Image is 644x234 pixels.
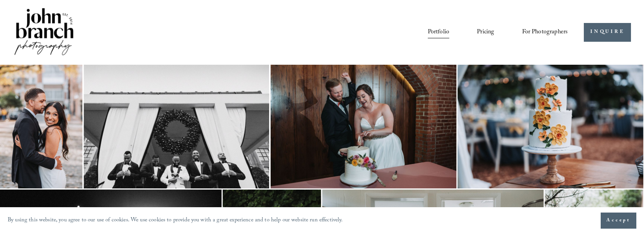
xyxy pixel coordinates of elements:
[522,26,568,38] span: For Photographers
[271,65,457,188] img: A couple is playfully cutting their wedding cake. The bride is wearing a white strapless gown, an...
[601,213,636,229] button: Accept
[522,26,568,39] a: folder dropdown
[428,26,449,39] a: Portfolio
[584,23,631,42] a: INQUIRE
[13,7,75,58] img: John Branch IV Photography
[457,65,643,188] img: A two-tiered white wedding cake decorated with yellow and orange flowers, placed on a wooden cake...
[477,26,494,39] a: Pricing
[84,65,269,188] img: Group of men in tuxedos standing under a large wreath on a building's entrance.
[8,215,343,226] p: By using this website, you agree to our use of cookies. We use cookies to provide you with a grea...
[606,217,631,224] span: Accept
